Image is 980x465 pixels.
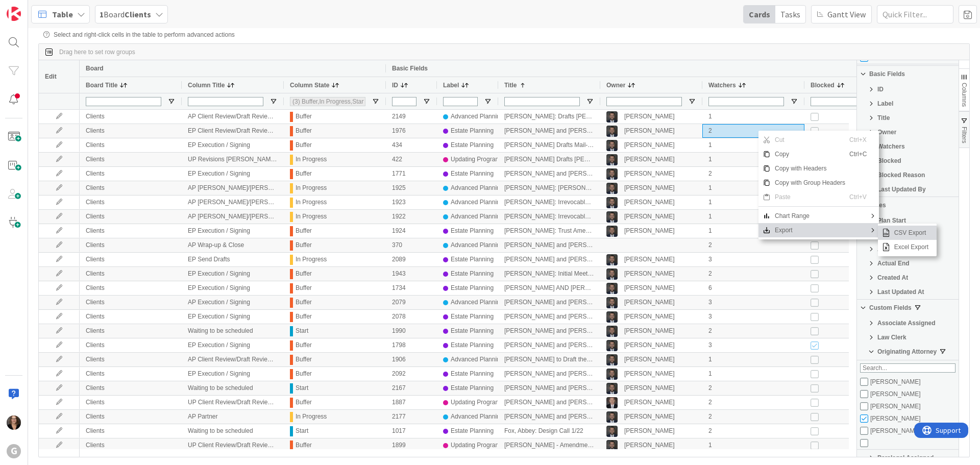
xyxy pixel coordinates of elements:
[877,5,953,23] input: Quick Filter...
[877,260,910,267] span: Actual End
[606,111,618,123] img: JW
[182,438,284,452] div: UP Client Review/Draft Review Meeting
[702,338,804,352] div: 3
[451,253,494,266] div: Estate Planning
[451,153,503,166] div: Updating Programs
[423,97,431,106] button: Open Filter Menu
[870,427,957,434] div: [PERSON_NAME]
[296,125,312,137] div: Buffer
[811,97,886,106] input: Blocked Filter Input
[624,210,675,223] div: [PERSON_NAME]
[80,153,182,166] div: Clients
[182,195,284,209] div: AP [PERSON_NAME]/[PERSON_NAME]
[386,224,437,238] div: 1924
[498,253,600,266] div: [PERSON_NAME] and [PERSON_NAME]: Initial on 7/10 with [PERSON_NAME]: Drafts [PERSON_NAME]
[182,267,284,281] div: EP Execution / Signing
[59,48,135,56] span: Drag here to set row groups
[857,317,959,329] div: Associate Assigned
[771,147,849,161] span: Copy
[498,367,600,381] div: [PERSON_NAME] and [PERSON_NAME]: Drafts [PERSON_NAME] ([PERSON_NAME] [PERSON_NAME]): Ready for Ma...
[182,167,284,181] div: EP Execution / Signing
[188,82,225,89] span: Column Title
[624,282,675,295] div: [PERSON_NAME]
[386,210,437,224] div: 1922
[80,310,182,324] div: Clients
[386,310,437,324] div: 2078
[451,167,494,180] div: Estate Planning
[296,296,312,309] div: Buffer
[504,82,517,89] span: Title
[386,296,437,309] div: 2079
[498,281,600,295] div: [PERSON_NAME] AND [PERSON_NAME]: Initial 3/14 w/ [PERSON_NAME]: Design 6/02; Drafts [PERSON_NAME]...
[80,353,182,366] div: Clients
[877,129,896,136] span: Owner
[877,143,905,150] span: Watchers
[877,348,937,355] span: Originating Attorney
[827,8,866,20] span: Gantt View
[386,153,437,166] div: 422
[498,338,600,352] div: [PERSON_NAME] and [PERSON_NAME]: Initial on 4/14 w/ [PERSON_NAME] CPT PLANNING Drafts [PERSON_NAM...
[451,296,503,309] div: Advanced Planning
[296,325,308,337] div: Start
[877,217,906,224] span: Plan Start
[702,438,804,452] div: 1
[702,396,804,409] div: 2
[702,124,804,138] div: 2
[606,97,682,106] input: Owner Filter Input
[870,415,957,422] div: [PERSON_NAME]
[386,267,437,281] div: 1943
[857,183,959,195] div: Last Updated By
[296,310,312,323] div: Buffer
[290,82,329,89] span: Column State
[86,82,117,89] span: Board Title
[392,97,416,106] input: ID Filter Input
[606,183,618,194] img: JW
[80,281,182,295] div: Clients
[182,396,284,409] div: UP Client Review/Draft Review Meeting
[624,267,675,280] div: [PERSON_NAME]
[80,338,182,352] div: Clients
[182,367,284,381] div: EP Execution / Signing
[80,296,182,309] div: Clients
[451,368,494,380] div: Estate Planning
[624,139,675,152] div: [PERSON_NAME]
[744,6,775,23] div: Cards
[890,226,933,240] span: CSV Export
[702,367,804,381] div: 1
[7,415,21,430] img: MW
[702,153,804,166] div: 1
[386,324,437,338] div: 1990
[125,9,151,19] b: Clients
[296,239,312,252] div: Buffer
[498,124,600,138] div: [PERSON_NAME] and [PERSON_NAME]: Initial Meeting on 5/30 with [PERSON_NAME]: Drafts [PERSON_NAME]
[771,161,849,176] span: Copy with Headers
[606,426,618,437] img: JW
[498,353,600,366] div: [PERSON_NAME] to Draft the SLAT and [PERSON_NAME] to review.
[498,424,600,438] div: Fox, Abbey: Design Call 1/22
[624,196,675,209] div: [PERSON_NAME]
[386,181,437,195] div: 1925
[857,272,959,284] div: Created At
[386,396,437,409] div: 1887
[869,70,905,78] span: Basic Fields
[498,381,600,395] div: [PERSON_NAME] and [PERSON_NAME]: Initial Meeting 8/19 with [PERSON_NAME] DRAFTING TO BE ASSIGNED
[296,182,327,194] div: In Progress
[392,65,428,72] span: Basic Fields
[877,86,884,93] span: ID
[498,167,600,181] div: [PERSON_NAME] and [PERSON_NAME]: Initial on 3/20 w/ [PERSON_NAME] CPT Drafts [PERSON_NAME]. Draft...
[606,369,618,380] img: JW
[624,310,675,323] div: [PERSON_NAME]
[857,452,959,464] div: Paralegal Assigned
[624,225,675,237] div: [PERSON_NAME]
[606,411,618,423] img: JW
[775,6,805,23] div: Tasks
[386,424,437,438] div: 1017
[498,138,600,152] div: [PERSON_NAME] Drafts Mail-Away Signing
[877,320,936,327] span: Associate Assigned
[182,296,284,309] div: AP Execution / Signing
[606,197,618,208] img: JW
[296,196,327,209] div: In Progress
[606,383,618,394] img: JW
[877,100,893,107] span: Label
[702,210,804,224] div: 1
